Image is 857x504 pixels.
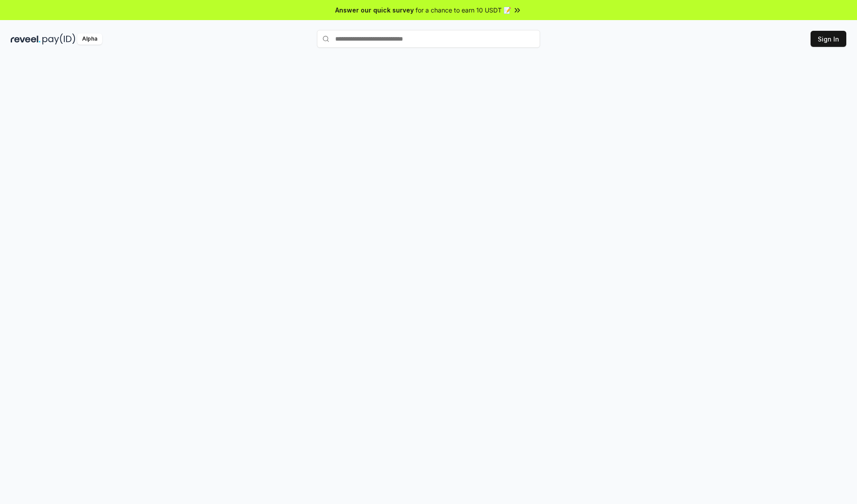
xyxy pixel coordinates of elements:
button: Sign In [811,31,846,47]
div: Alpha [77,33,102,45]
img: reveel_dark [11,33,41,45]
img: pay_id [42,33,75,45]
span: Answer our quick survey [335,5,414,15]
span: for a chance to earn 10 USDT 📝 [416,5,511,15]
